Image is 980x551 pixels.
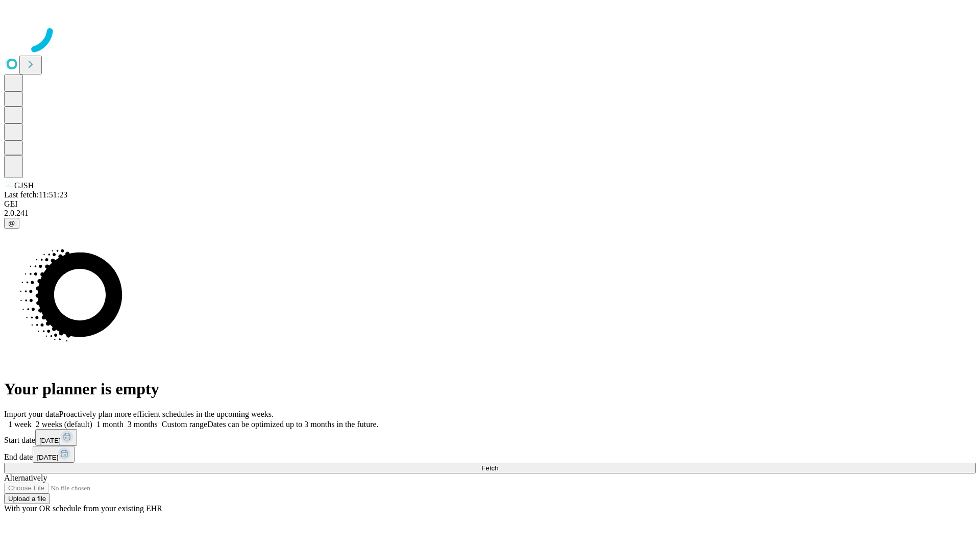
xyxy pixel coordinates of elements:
[33,446,75,463] button: [DATE]
[4,199,976,209] div: GEI
[4,473,47,482] span: Alternatively
[4,504,162,513] span: With your OR schedule from your existing EHR
[4,380,976,398] h1: Your planner is empty
[4,190,67,199] span: Last fetch: 11:51:23
[4,209,976,218] div: 2.0.241
[37,454,58,461] span: [DATE]
[207,420,378,429] span: Dates can be optimized up to 3 months in the future.
[36,420,92,429] span: 2 weeks (default)
[4,493,50,504] button: Upload a file
[4,463,976,473] button: Fetch
[162,420,207,429] span: Custom range
[481,464,498,472] span: Fetch
[14,181,34,190] span: GJSH
[39,437,61,444] span: [DATE]
[128,420,158,429] span: 3 months
[35,429,77,446] button: [DATE]
[59,410,274,418] span: Proactively plan more efficient schedules in the upcoming weeks.
[4,429,976,446] div: Start date
[96,420,124,429] span: 1 month
[8,420,32,429] span: 1 week
[8,219,15,227] span: @
[4,410,59,418] span: Import your data
[4,446,976,463] div: End date
[4,218,19,229] button: @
